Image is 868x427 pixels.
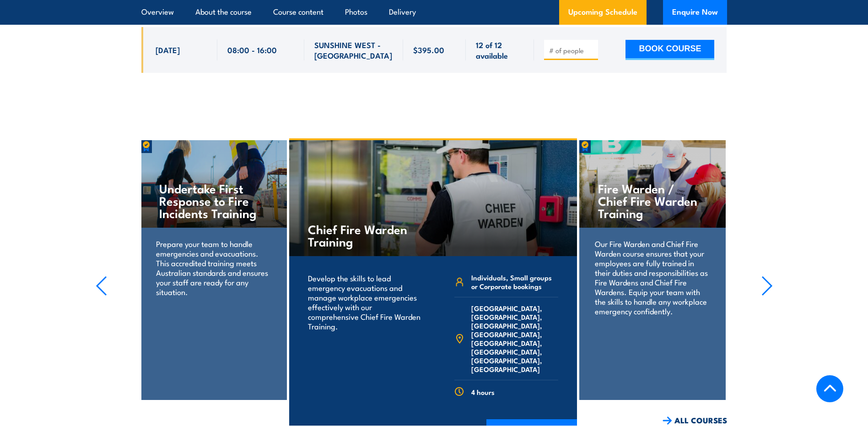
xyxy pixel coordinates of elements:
h4: Fire Warden / Chief Fire Warden Training [598,182,706,219]
input: # of people [549,46,595,55]
h4: Chief Fire Warden Training [308,223,415,247]
p: Develop the skills to lead emergency evacuations and manage workplace emergencies effectively wit... [308,273,421,331]
p: Prepare your team to handle emergencies and evacuations. This accredited training meets Australia... [156,239,271,296]
span: $395.00 [413,44,444,55]
span: [DATE] [156,44,180,55]
span: Individuals, Small groups or Corporate bookings [471,273,558,290]
h4: Undertake First Response to Fire Incidents Training [159,182,268,219]
span: 4 hours [471,388,495,396]
span: SUNSHINE WEST - [GEOGRAPHIC_DATA] [314,39,393,61]
span: 12 of 12 available [476,39,524,61]
span: [GEOGRAPHIC_DATA], [GEOGRAPHIC_DATA], [GEOGRAPHIC_DATA], [GEOGRAPHIC_DATA], [GEOGRAPHIC_DATA], [G... [471,304,558,373]
p: Our Fire Warden and Chief Fire Warden course ensures that your employees are fully trained in the... [595,239,710,316]
span: 08:00 - 16:00 [227,44,277,55]
button: BOOK COURSE [625,40,714,60]
a: ALL COURSES [663,415,727,426]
